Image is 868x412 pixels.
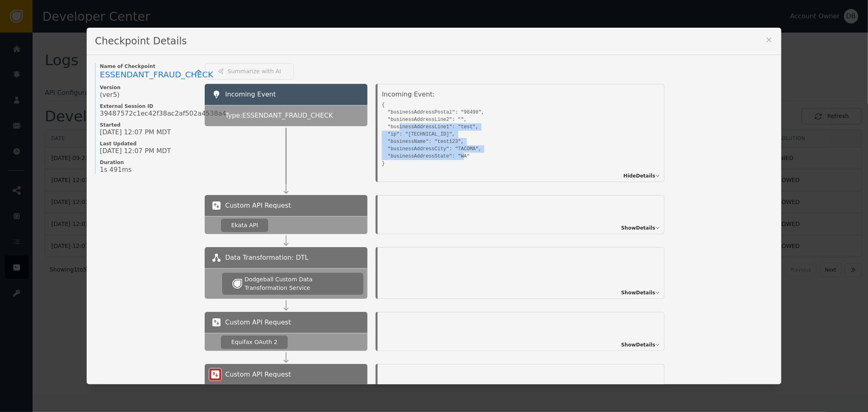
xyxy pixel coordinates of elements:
[100,63,197,70] span: Name of Checkpoint
[225,201,291,210] span: Custom API Request
[100,70,197,80] a: ESSENDANT_FRAUD_CHECK
[382,90,642,99] div: Incoming Event:
[87,28,781,55] div: Checkpoint Details
[231,338,278,346] div: Equifax OAuth 2
[100,128,171,136] span: [DATE] 12:07 PM MDT
[100,147,171,155] span: [DATE] 12:07 PM MDT
[623,172,655,180] span: Hide Details
[100,166,131,174] span: 1s 491ms
[621,224,655,232] span: Show Details
[621,341,655,348] span: Show Details
[382,99,642,167] pre: { "businessAddressPostal": "98498", "businessAddressLine2": "", "businessAddressLine1": "test", "...
[225,318,291,327] span: Custom API Request
[225,111,333,121] span: Type: ESSENDANT_FRAUD_CHECK
[100,140,197,147] span: Last Updated
[100,159,197,166] span: Duration
[225,253,308,263] span: Data Transformation: DTL
[100,91,120,99] span: (ver 5 )
[225,370,291,379] span: Custom API Request
[245,275,353,292] div: Dodgeball Custom Data Transformation Service
[621,289,655,296] span: Show Details
[100,70,213,79] span: ESSENDANT_FRAUD_CHECK
[231,221,258,230] div: Ekata API
[225,90,276,98] span: Incoming Event
[100,110,226,118] span: 39487572c1ec42f38ac2af502a4538a4
[100,122,197,128] span: Started
[100,84,197,91] span: Version
[100,103,197,110] span: External Session ID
